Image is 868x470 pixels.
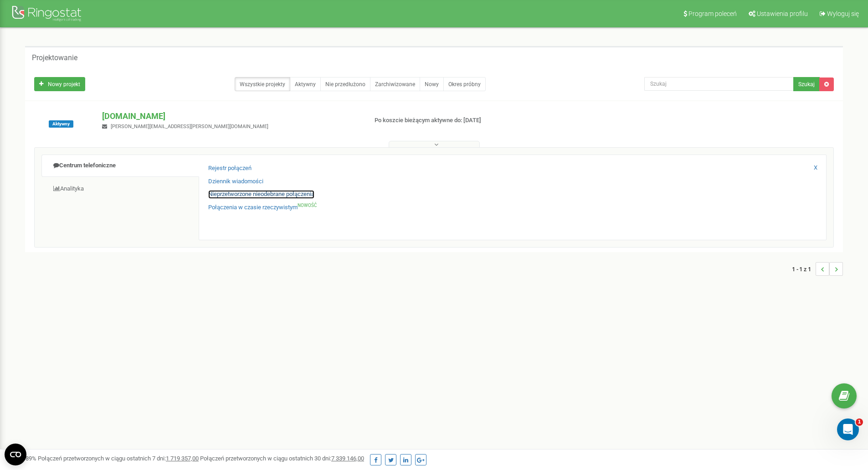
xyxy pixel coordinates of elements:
[757,10,808,17] font: Ustawienia profilu
[793,77,820,91] button: Szukaj
[644,77,794,91] input: Szukaj
[375,81,415,88] font: Zarchiwizowane
[443,77,486,91] a: Okres próbny
[208,190,314,199] a: Nieprzetworzone nieodebrane połączenia
[814,164,817,171] font: X
[320,77,370,91] a: Nie przedłużono
[425,81,439,88] font: Nowy
[295,81,316,88] font: Aktywny
[102,111,165,121] font: [DOMAIN_NAME]
[448,81,481,88] font: Okres próbny
[34,77,85,91] a: Nowy projekt
[208,203,317,212] a: Połączenia w czasie rzeczywistymNOWOŚĆ
[792,265,811,273] font: 1 - 1 z 1
[208,178,263,185] font: Dziennik wiadomości
[166,455,199,462] font: 1 719 357,00
[420,77,444,91] a: Nowy
[208,164,252,173] a: Rejestr połączeń
[38,455,166,462] font: Połączeń przetworzonych w ciągu ostatnich 7 dni:
[208,165,252,171] font: Rejestr połączeń
[235,77,290,91] a: Wszystkie projekty
[798,81,815,88] font: Szukaj
[688,10,737,17] font: Program poleceń
[325,81,365,88] font: Nie przedłużono
[41,178,199,200] a: Analityka
[59,162,116,169] font: Centrum telefoniczne
[52,121,70,126] font: Aktywny
[32,53,77,62] font: Projektowanie
[827,10,859,17] font: Wyloguj się
[837,418,859,440] iframe: Czat na żywo w interkomie
[208,177,263,186] a: Dziennik wiadomości
[60,185,84,192] font: Analityka
[290,77,321,91] a: Aktywny
[792,253,843,285] nav: ...
[41,155,199,177] a: Centrum telefoniczne
[375,117,481,124] font: Po koszcie bieżącym aktywne do: [DATE]
[858,419,861,425] font: 1
[240,81,285,88] font: Wszystkie projekty
[48,81,80,88] font: Nowy projekt
[298,203,317,208] font: NOWOŚĆ
[111,124,268,129] font: [PERSON_NAME][EMAIL_ADDRESS][PERSON_NAME][DOMAIN_NAME]
[200,455,331,462] font: Połączeń przetworzonych w ciągu ostatnich 30 dni:
[370,77,420,91] a: Zarchiwizowane
[331,455,364,462] font: 7 339 146,00
[208,191,314,197] font: Nieprzetworzone nieodebrane połączenia
[208,204,298,211] font: Połączenia w czasie rzeczywistym
[5,444,26,465] button: Otwórz widżet CMP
